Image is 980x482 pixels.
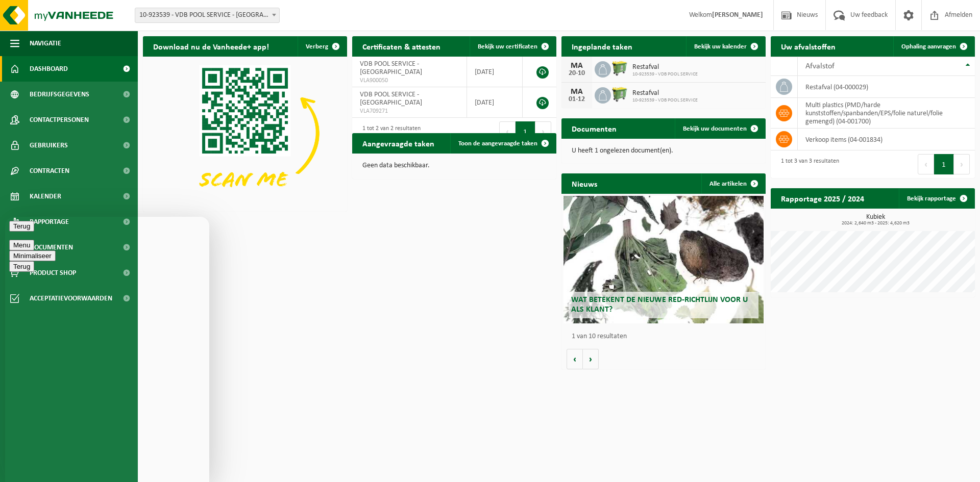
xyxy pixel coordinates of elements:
h2: Documenten [561,118,627,138]
td: [DATE] [467,57,522,87]
td: verkoop items (04-001834) [798,129,975,150]
span: Verberg [306,43,328,50]
span: Navigatie [30,31,61,56]
a: Bekijk uw certificaten [470,36,555,57]
button: 1 [934,154,954,174]
td: restafval (04-000029) [798,76,975,98]
span: Wat betekent de nieuwe RED-richtlijn voor u als klant? [571,296,748,314]
span: 10-923539 - VDB POOL SERVICE [632,71,698,78]
img: WB-0660-HPE-GN-50 [611,86,628,103]
span: Restafval [632,89,698,97]
span: Bekijk uw documenten [683,125,747,132]
span: Dashboard [30,56,68,82]
a: Alle artikelen [701,173,765,194]
span: 2024: 2,640 m3 - 2025: 4,620 m3 [776,221,975,226]
a: Wat betekent de nieuwe RED-richtlijn voor u als klant? [563,196,764,323]
a: Bekijk uw kalender [686,36,765,57]
h2: Ingeplande taken [561,36,643,56]
span: VDB POOL SERVICE - [GEOGRAPHIC_DATA] [360,91,422,107]
span: Toon de aangevraagde taken [458,140,537,147]
button: Volgende [583,349,599,369]
span: 10-923539 - VDB POOL SERVICE [632,97,698,104]
span: 10-923539 - VDB POOL SERVICE - BERLARE [135,8,280,23]
strong: [PERSON_NAME] [712,11,763,19]
span: Contracten [30,158,69,184]
h2: Uw afvalstoffen [771,36,846,56]
span: Ophaling aanvragen [901,43,956,50]
h2: Nieuws [561,173,607,193]
td: [DATE] [467,87,522,118]
div: 1 tot 2 van 2 resultaten [357,120,421,143]
span: Bekijk uw kalender [694,43,747,50]
div: 01-12 [567,96,587,103]
button: 1 [516,121,535,142]
img: WB-0660-HPE-GN-50 [611,60,628,77]
h2: Certificaten & attesten [352,36,451,56]
span: 10-923539 - VDB POOL SERVICE - BERLARE [135,8,279,22]
div: 20-10 [567,70,587,77]
span: Afvalstof [805,62,835,70]
h2: Rapportage 2025 / 2024 [771,188,874,208]
a: Toon de aangevraagde taken [450,133,555,154]
button: Verberg [298,36,346,57]
p: Geen data beschikbaar. [362,162,546,169]
td: multi plastics (PMD/harde kunststoffen/spanbanden/EPS/folie naturel/folie gemengd) (04-001700) [798,98,975,129]
h2: Download nu de Vanheede+ app! [143,36,279,56]
iframe: chat widget [5,217,209,482]
span: Contactpersonen [30,107,89,133]
span: VDB POOL SERVICE - [GEOGRAPHIC_DATA] [360,60,422,76]
div: MA [567,88,587,96]
h2: Aangevraagde taken [352,133,445,153]
span: Bekijk uw certificaten [478,43,537,50]
button: Previous [499,121,516,142]
span: VLA900050 [360,77,459,85]
button: Next [954,154,970,174]
div: 1 tot 3 van 3 resultaten [776,153,839,175]
a: Bekijk rapportage [899,188,974,209]
p: 1 van 10 resultaten [572,333,761,340]
p: U heeft 1 ongelezen document(en). [572,147,755,155]
span: VLA709271 [360,107,459,115]
a: Bekijk uw documenten [675,118,765,139]
a: Ophaling aanvragen [893,36,974,57]
span: Kalender [30,184,61,209]
button: Previous [918,154,934,174]
span: Restafval [632,63,698,71]
img: Download de VHEPlus App [143,57,347,210]
span: Gebruikers [30,133,68,158]
span: Rapportage [30,209,69,235]
button: Next [535,121,551,142]
div: MA [567,62,587,70]
h3: Kubiek [776,214,975,226]
span: Bedrijfsgegevens [30,82,89,107]
button: Vorige [567,349,583,369]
